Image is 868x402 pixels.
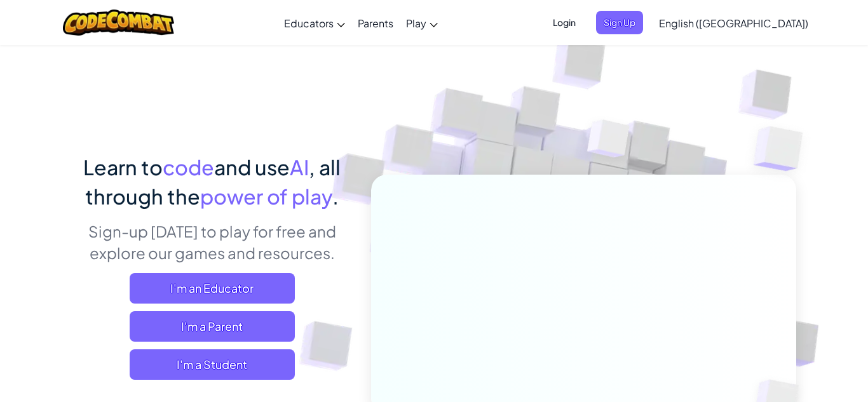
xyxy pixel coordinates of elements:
[214,154,290,180] span: and use
[200,184,332,209] span: power of play
[332,184,339,209] span: .
[653,6,815,40] a: English ([GEOGRAPHIC_DATA])
[130,349,295,380] button: I'm a Student
[400,6,444,40] a: Play
[130,311,295,342] a: I'm a Parent
[83,154,163,180] span: Learn to
[545,11,583,34] button: Login
[596,11,643,34] button: Sign Up
[290,154,309,180] span: AI
[351,6,400,40] a: Parents
[564,95,655,189] img: Overlap cubes
[284,17,334,30] span: Educators
[163,154,214,180] span: code
[278,6,351,40] a: Educators
[72,220,352,264] p: Sign-up [DATE] to play for free and explore our games and resources.
[728,95,838,203] img: Overlap cubes
[406,17,426,30] span: Play
[659,17,808,30] span: English ([GEOGRAPHIC_DATA])
[130,273,295,304] a: I'm an Educator
[63,10,174,36] img: CodeCombat logo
